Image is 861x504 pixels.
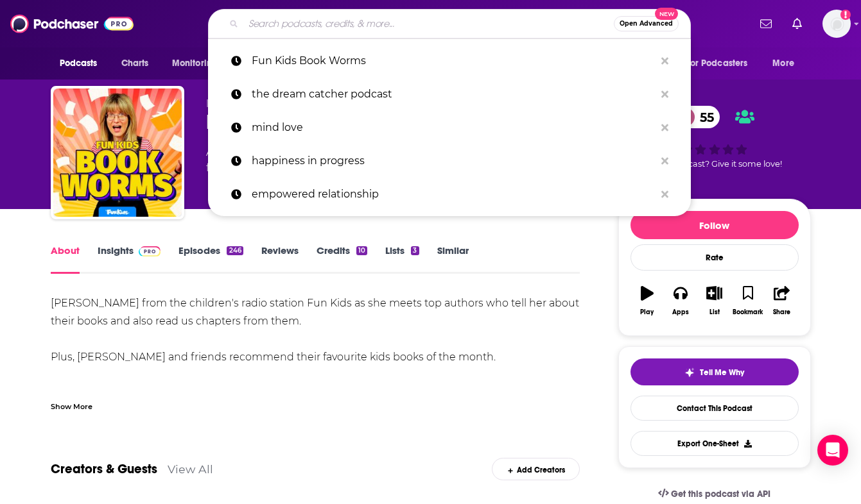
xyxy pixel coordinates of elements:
[787,13,807,35] a: Show notifications dropdown
[243,13,614,34] input: Search podcasts, credits, & more...
[208,44,691,78] a: Fun Kids Book Worms
[631,396,799,421] a: Contact This Podcast
[98,244,161,274] a: InsightsPodchaser Pro
[168,462,213,476] a: View All
[208,111,691,144] a: mind love
[208,144,691,178] a: happiness in progress
[620,21,673,27] span: Open Advanced
[206,145,360,176] div: A podcast
[684,367,695,378] img: tell me why sparkle
[614,16,679,31] button: Open AdvancedNew
[121,55,149,72] span: Charts
[697,278,731,324] button: List
[731,278,765,324] button: Bookmark
[252,178,655,211] p: empowered relationship
[51,294,580,492] div: [PERSON_NAME] from the children's radio station Fun Kids as she meets top authors who tell her ab...
[317,244,367,274] a: Credits10
[437,244,469,274] a: Similar
[763,51,810,76] button: open menu
[822,10,851,38] img: User Profile
[674,106,720,128] a: 55
[631,211,799,239] button: Follow
[631,244,799,271] div: Rate
[765,278,798,324] button: Share
[700,367,744,378] span: Tell Me Why
[227,246,243,255] div: 246
[53,88,182,217] img: Fun Kids Book Worms
[208,9,691,38] div: Search podcasts, credits, & more...
[411,246,419,255] div: 3
[51,244,80,274] a: About
[618,97,811,177] div: 55Good podcast? Give it some love!
[687,106,720,128] span: 55
[671,489,770,500] span: Get this podcast via API
[252,144,655,178] p: happiness in progress
[678,51,767,76] button: open menu
[631,358,799,385] button: tell me why sparkleTell Me Why
[631,278,664,324] button: Play
[172,55,218,72] span: Monitoring
[252,78,655,111] p: the dream catcher podcast
[51,461,157,477] a: Creators & Guests
[709,308,720,316] div: List
[60,55,98,72] span: Podcasts
[208,78,691,111] a: the dream catcher podcast
[356,246,367,255] div: 10
[51,51,114,76] button: open menu
[252,111,655,144] p: mind love
[686,55,748,72] span: For Podcasters
[10,12,134,36] img: Podchaser - Follow, Share and Rate Podcasts
[655,8,678,20] span: New
[113,51,157,76] a: Charts
[822,10,851,38] button: Show profile menu
[492,458,580,480] div: Add Creators
[252,44,655,78] p: Fun Kids Book Worms
[840,10,851,20] svg: Add a profile image
[139,246,161,256] img: Podchaser Pro
[640,308,654,316] div: Play
[733,308,763,316] div: Bookmark
[631,431,799,456] button: Export One-Sheet
[178,244,243,274] a: Episodes246
[822,10,851,38] span: Logged in as sarahhallprinc
[208,178,691,211] a: empowered relationship
[261,244,299,274] a: Reviews
[206,97,254,110] span: Fun Kids
[817,435,848,466] div: Open Intercom Messenger
[206,160,360,176] span: featuring
[664,278,697,324] button: Apps
[647,159,782,169] span: Good podcast? Give it some love!
[385,244,419,274] a: Lists3
[773,308,790,316] div: Share
[672,308,689,316] div: Apps
[163,51,234,76] button: open menu
[755,13,777,35] a: Show notifications dropdown
[772,55,794,72] span: More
